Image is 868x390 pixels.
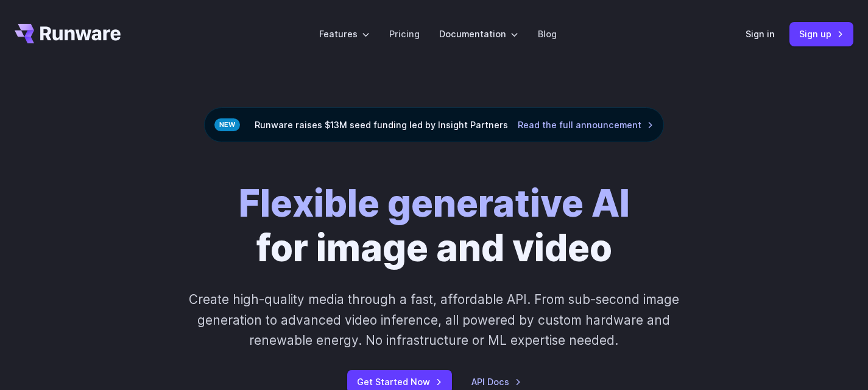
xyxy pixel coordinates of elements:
[471,375,521,389] a: API Docs
[239,181,630,270] h1: for image and video
[746,27,775,41] a: Sign in
[204,107,664,142] div: Runware raises $13M seed funding led by Insight Partners
[15,24,121,43] a: Go to /
[166,289,702,350] p: Create high-quality media through a fast, affordable API. From sub-second image generation to adv...
[538,27,557,41] a: Blog
[389,27,420,41] a: Pricing
[789,22,853,46] a: Sign up
[439,27,518,41] label: Documentation
[319,27,370,41] label: Features
[518,118,654,132] a: Read the full announcement
[239,181,630,226] strong: Flexible generative AI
